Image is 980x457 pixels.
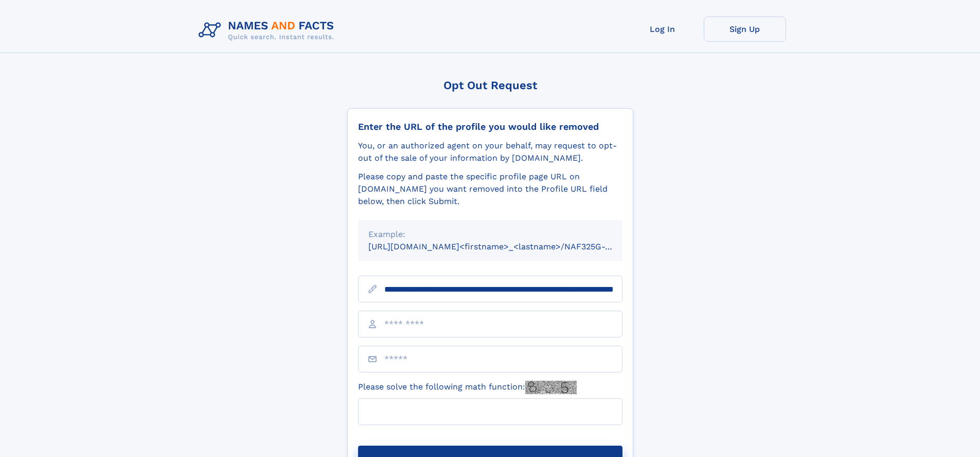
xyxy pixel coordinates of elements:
[358,140,622,164] div: You, or an authorized agent on your behalf, may request to opt-out of the sale of your informatio...
[704,16,786,42] a: Sign Up
[621,16,704,42] a: Log In
[358,381,577,394] label: Please solve the following math function:
[194,16,343,44] img: Logo Names and Facts
[368,228,612,241] div: Example:
[347,79,633,92] div: Opt Out Request
[368,242,642,251] small: [URL][DOMAIN_NAME]<firstname>_<lastname>/NAF325G-xxxxxxxx
[358,121,622,132] div: Enter the URL of the profile you would like removed
[358,171,622,208] div: Please copy and paste the specific profile page URL on [DOMAIN_NAME] you want removed into the Pr...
